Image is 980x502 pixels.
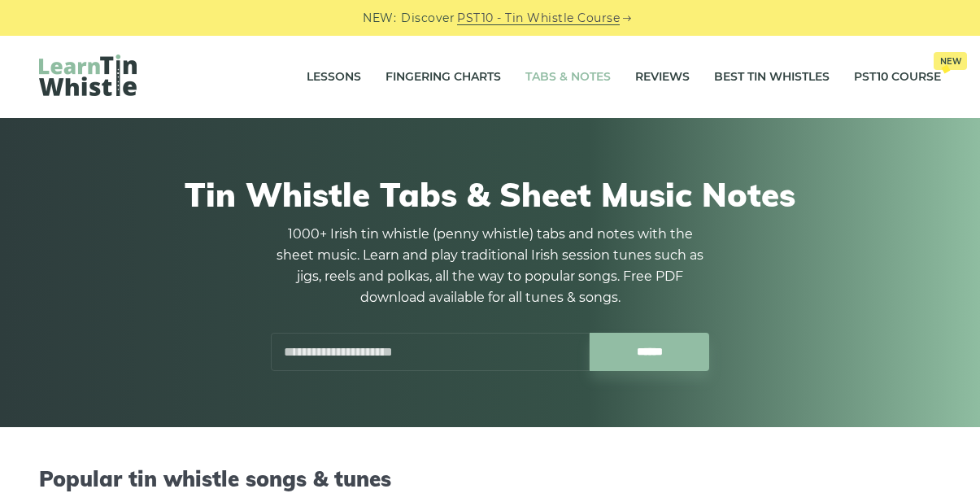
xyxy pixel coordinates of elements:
[307,57,361,98] a: Lessons
[714,57,830,98] a: Best Tin Whistles
[385,57,501,98] a: Fingering Charts
[525,57,611,98] a: Tabs & Notes
[47,175,933,214] h1: Tin Whistle Tabs & Sheet Music Notes
[271,224,710,308] p: 1000+ Irish tin whistle (penny whistle) tabs and notes with the sheet music. Learn and play tradi...
[635,57,690,98] a: Reviews
[854,57,941,98] a: PST10 CourseNew
[934,52,967,70] span: New
[39,55,137,96] img: LearnTinWhistle.com
[39,466,941,491] h2: Popular tin whistle songs & tunes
